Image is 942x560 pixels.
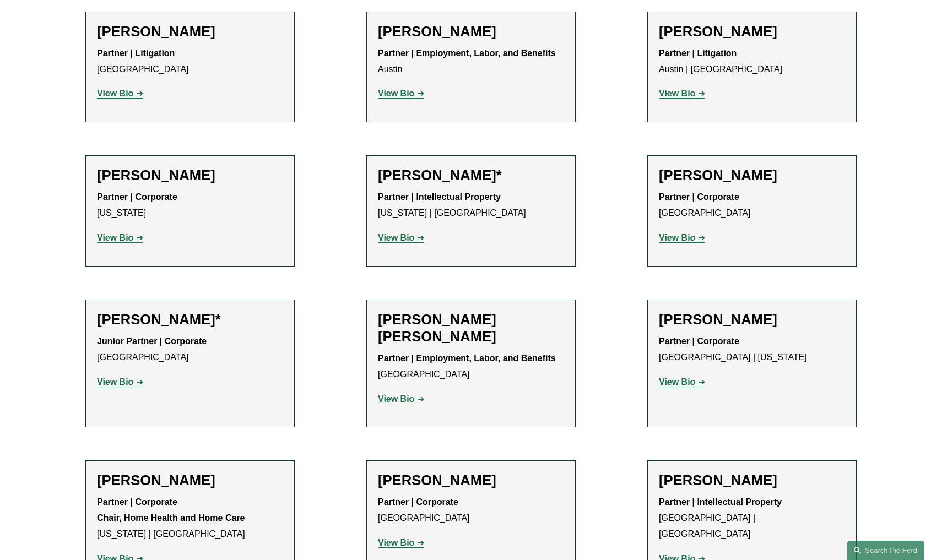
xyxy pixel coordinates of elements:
strong: Partner | Corporate [378,497,458,507]
strong: View Bio [378,233,414,242]
strong: View Bio [97,233,133,242]
h2: [PERSON_NAME] [PERSON_NAME] [378,311,564,345]
p: [GEOGRAPHIC_DATA] [378,351,564,383]
p: [GEOGRAPHIC_DATA] [97,334,283,366]
a: View Bio [97,377,143,387]
h2: [PERSON_NAME] [97,472,283,489]
p: [US_STATE] | [GEOGRAPHIC_DATA] [378,189,564,221]
strong: Partner | Litigation [659,48,737,58]
strong: Partner | Employment, Labor, and Benefits [378,354,556,363]
a: View Bio [659,89,705,98]
h2: [PERSON_NAME] [659,311,845,328]
strong: Partner | Litigation [97,48,175,58]
p: [US_STATE] | [GEOGRAPHIC_DATA] [97,494,283,542]
p: Austin [378,46,564,78]
a: View Bio [378,233,424,242]
h2: [PERSON_NAME] [97,23,283,40]
strong: View Bio [378,394,414,404]
p: Austin | [GEOGRAPHIC_DATA] [659,46,845,78]
h2: [PERSON_NAME] [378,472,564,489]
strong: View Bio [659,233,695,242]
strong: View Bio [97,89,133,98]
p: [GEOGRAPHIC_DATA] [97,46,283,78]
h2: [PERSON_NAME] [659,23,845,40]
a: View Bio [97,89,143,98]
strong: View Bio [97,377,133,387]
p: [GEOGRAPHIC_DATA] | [GEOGRAPHIC_DATA] [659,494,845,542]
h2: [PERSON_NAME] [378,23,564,40]
a: Search this site [847,541,924,560]
a: View Bio [659,377,705,387]
strong: Partner | Corporate [659,336,739,346]
strong: Chair, Home Health and Home Care [97,513,245,523]
p: [US_STATE] [97,189,283,221]
strong: View Bio [659,89,695,98]
a: View Bio [97,233,143,242]
a: View Bio [378,394,424,404]
h2: [PERSON_NAME]* [97,311,283,328]
p: [GEOGRAPHIC_DATA] [378,494,564,526]
strong: View Bio [378,538,414,547]
h2: [PERSON_NAME] [659,167,845,184]
h2: [PERSON_NAME] [97,167,283,184]
p: [GEOGRAPHIC_DATA] | [US_STATE] [659,334,845,366]
strong: Partner | Employment, Labor, and Benefits [378,48,556,58]
strong: View Bio [659,377,695,387]
a: View Bio [378,89,424,98]
strong: Partner | Intellectual Property [659,497,782,507]
strong: Partner | Corporate [97,497,177,507]
strong: Junior Partner | Corporate [97,336,207,346]
h2: [PERSON_NAME]* [378,167,564,184]
h2: [PERSON_NAME] [659,472,845,489]
a: View Bio [378,538,424,547]
strong: Partner | Corporate [97,192,177,202]
strong: Partner | Corporate [659,192,739,202]
a: View Bio [659,233,705,242]
strong: View Bio [378,89,414,98]
p: [GEOGRAPHIC_DATA] [659,189,845,221]
strong: Partner | Intellectual Property [378,192,501,202]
